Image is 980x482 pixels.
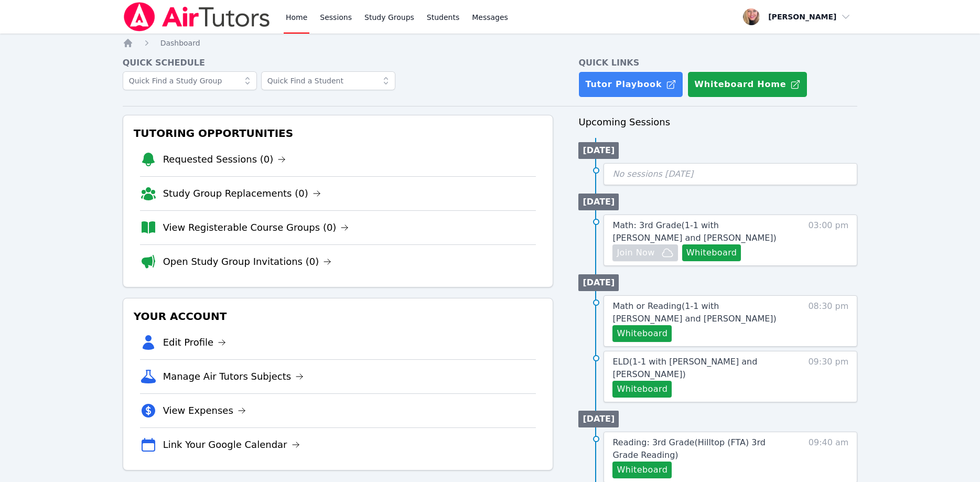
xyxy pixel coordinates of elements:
[612,219,789,244] a: Math: 3rd Grade(1-1 with [PERSON_NAME] and [PERSON_NAME])
[612,244,677,261] button: Join Now
[612,300,789,325] a: Math or Reading(1-1 with [PERSON_NAME] and [PERSON_NAME])
[163,403,246,418] a: View Expenses
[578,142,619,159] li: [DATE]
[808,300,848,342] span: 08:30 pm
[617,247,654,259] span: Join Now
[687,71,807,98] button: Whiteboard Home
[612,357,757,379] span: ELD ( 1-1 with [PERSON_NAME] and [PERSON_NAME] )
[612,220,776,243] span: Math: 3rd Grade ( 1-1 with [PERSON_NAME] and [PERSON_NAME] )
[123,71,257,90] input: Quick Find a Study Group
[612,437,765,460] span: Reading: 3rd Grade ( Hilltop (FTA) 3rd Grade Reading )
[682,244,741,261] button: Whiteboard
[578,57,857,69] h4: Quick Links
[612,436,789,462] a: Reading: 3rd Grade(Hilltop (FTA) 3rd Grade Reading)
[123,2,271,31] img: Air Tutors
[160,38,200,48] a: Dashboard
[472,12,508,23] span: Messages
[123,57,554,69] h4: Quick Schedule
[163,152,286,167] a: Requested Sessions (0)
[163,220,349,235] a: View Registerable Course Groups (0)
[612,356,789,381] a: ELD(1-1 with [PERSON_NAME] and [PERSON_NAME])
[163,437,300,452] a: Link Your Google Calendar
[612,381,672,398] button: Whiteboard
[578,194,619,210] li: [DATE]
[132,124,545,143] h3: Tutoring Opportunities
[123,38,858,48] nav: Breadcrumb
[132,307,545,326] h3: Your Account
[578,411,619,427] li: [DATE]
[261,71,395,90] input: Quick Find a Student
[163,335,227,350] a: Edit Profile
[163,186,321,201] a: Study Group Replacements (0)
[578,274,619,291] li: [DATE]
[163,254,332,269] a: Open Study Group Invitations (0)
[808,219,848,261] span: 03:00 pm
[612,325,672,342] button: Whiteboard
[612,169,693,179] span: No sessions [DATE]
[578,71,683,98] a: Tutor Playbook
[578,115,857,130] h3: Upcoming Sessions
[612,462,672,478] button: Whiteboard
[809,436,849,478] span: 09:40 am
[163,369,304,384] a: Manage Air Tutors Subjects
[808,356,848,398] span: 09:30 pm
[612,301,776,324] span: Math or Reading ( 1-1 with [PERSON_NAME] and [PERSON_NAME] )
[160,39,200,47] span: Dashboard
